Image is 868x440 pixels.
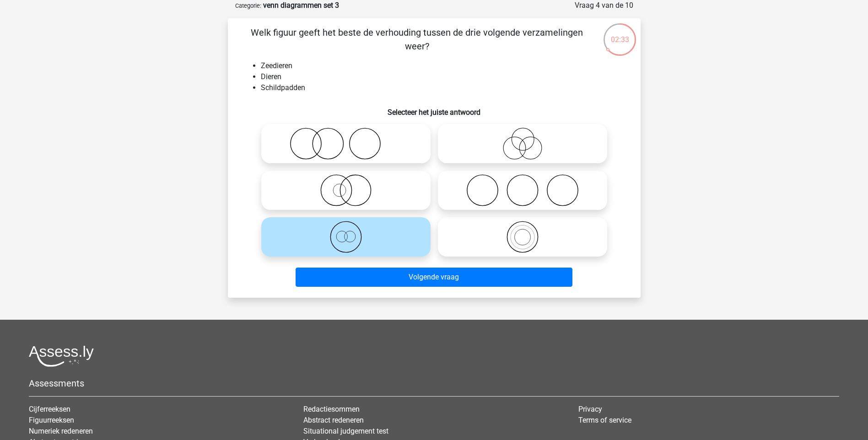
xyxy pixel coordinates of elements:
a: Figuurreeksen [29,416,74,424]
a: Privacy [578,405,602,413]
li: Schildpadden [261,82,626,93]
div: 02:33 [603,22,637,45]
a: Cijferreeksen [29,405,70,413]
a: Redactiesommen [303,405,360,413]
small: Categorie: [235,2,261,9]
li: Zeedieren [261,60,626,71]
h5: Assessments [29,378,839,389]
li: Dieren [261,71,626,82]
img: Assessly logo [29,345,94,367]
a: Terms of service [578,416,631,424]
h6: Selecteer het juiste antwoord [243,101,626,117]
p: Welk figuur geeft het beste de verhouding tussen de drie volgende verzamelingen weer? [243,26,592,53]
button: Volgende vraag [296,268,572,287]
a: Numeriek redeneren [29,427,93,435]
a: Abstract redeneren [303,416,364,424]
strong: venn diagrammen set 3 [263,1,339,10]
a: Situational judgement test [303,427,388,435]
